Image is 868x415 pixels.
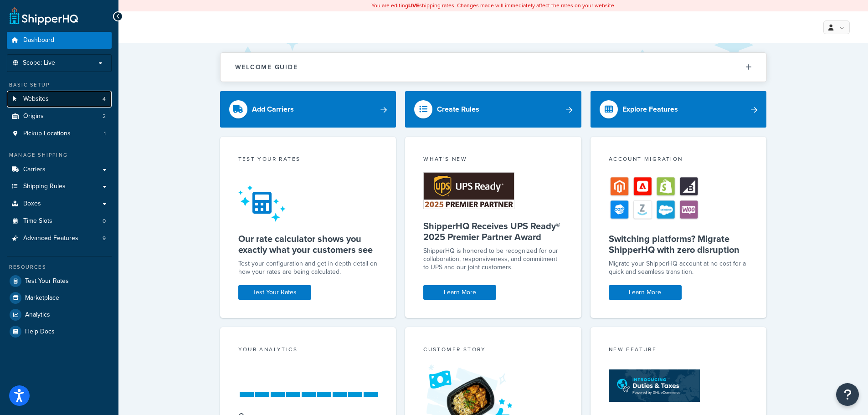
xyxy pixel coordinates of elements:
[7,151,112,159] div: Manage Shipping
[23,113,44,120] span: Origins
[238,285,311,300] a: Test Your Rates
[7,125,112,142] li: Pickup Locations
[23,200,41,208] span: Boxes
[7,178,112,195] a: Shipping Rules
[437,103,479,116] div: Create Rules
[25,277,69,285] span: Test Your Rates
[7,323,112,340] a: Help Docs
[7,195,112,212] a: Boxes
[609,285,682,300] a: Learn More
[221,53,766,82] button: Welcome Guide
[25,294,59,302] span: Marketplace
[103,95,106,103] span: 4
[423,220,563,242] h5: ShipperHQ Receives UPS Ready® 2025 Premier Partner Award
[7,307,112,323] a: Analytics
[836,383,859,406] button: Open Resource Center
[7,32,112,49] a: Dashboard
[405,91,581,128] a: Create Rules
[23,235,78,242] span: Advanced Features
[103,235,106,242] span: 9
[23,95,49,103] span: Websites
[423,285,496,300] a: Learn More
[7,108,112,125] a: Origins2
[7,213,112,230] a: Time Slots0
[7,290,112,306] a: Marketplace
[622,103,678,116] div: Explore Features
[7,81,112,89] div: Basic Setup
[7,263,112,271] div: Resources
[238,155,378,165] div: Test your rates
[23,59,55,67] span: Scope: Live
[103,113,106,120] span: 2
[609,260,749,276] div: Migrate your ShipperHQ account at no cost for a quick and seamless transition.
[591,91,767,128] a: Explore Features
[7,213,112,230] li: Time Slots
[252,103,294,116] div: Add Carriers
[609,345,749,356] div: New Feature
[104,130,106,138] span: 1
[238,260,378,276] div: Test your configuration and get in-depth detail on how your rates are being calculated.
[220,91,396,128] a: Add Carriers
[23,36,54,44] span: Dashboard
[7,230,112,247] a: Advanced Features9
[609,233,749,255] h5: Switching platforms? Migrate ShipperHQ with zero disruption
[7,273,112,289] a: Test Your Rates
[238,345,378,356] div: Your Analytics
[408,1,419,10] b: LIVE
[238,233,378,255] h5: Our rate calculator shows you exactly what your customers see
[423,155,563,165] div: What's New
[7,91,112,108] li: Websites
[7,230,112,247] li: Advanced Features
[7,125,112,142] a: Pickup Locations1
[23,217,52,225] span: Time Slots
[23,130,71,138] span: Pickup Locations
[609,155,749,165] div: Account Migration
[423,345,563,356] div: Customer Story
[7,91,112,108] a: Websites4
[25,311,50,319] span: Analytics
[7,161,112,178] a: Carriers
[103,217,106,225] span: 0
[25,328,55,336] span: Help Docs
[423,247,563,272] p: ShipperHQ is honored to be recognized for our collaboration, responsiveness, and commitment to UP...
[235,64,298,71] h2: Welcome Guide
[23,166,46,174] span: Carriers
[7,108,112,125] li: Origins
[23,183,66,190] span: Shipping Rules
